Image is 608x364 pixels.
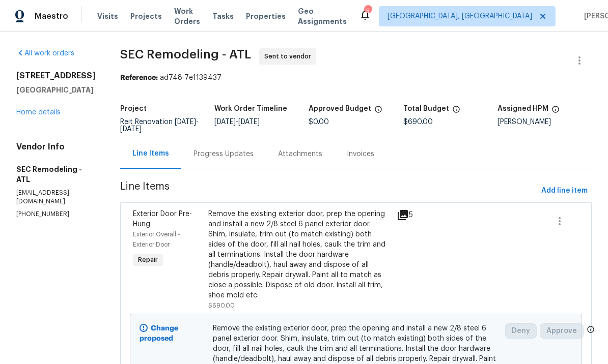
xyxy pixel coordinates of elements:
[214,118,260,126] span: -
[97,11,118,21] span: Visits
[133,231,180,248] span: Exterior Overall - Exterior Door
[246,11,286,21] span: Properties
[403,118,433,126] span: $690.00
[452,105,460,118] span: The total cost of line items that have been proposed by Opendoor. This sum includes line items th...
[140,325,178,342] b: Change proposed
[505,323,537,339] button: Deny
[120,73,592,83] div: ad748-7e1139437
[120,74,158,81] b: Reference:
[120,118,199,133] span: Reit Renovation
[16,142,96,152] h4: Vendor Info
[388,11,532,21] span: [GEOGRAPHIC_DATA], [GEOGRAPHIC_DATA]
[498,118,592,126] div: [PERSON_NAME]
[587,325,595,336] span: Only a market manager or an area construction manager can approve
[16,109,61,116] a: Home details
[35,11,68,21] span: Maestro
[120,181,537,200] span: Line Items
[120,118,199,133] span: -
[194,149,254,159] div: Progress Updates
[174,6,200,26] span: Work Orders
[16,189,96,206] p: [EMAIL_ADDRESS][DOMAIN_NAME]
[120,48,251,60] span: SEC Remodeling - ATL
[16,71,96,81] h2: [STREET_ADDRESS]
[16,50,74,57] a: All work orders
[120,105,147,112] h5: Project
[130,11,162,21] span: Projects
[132,148,169,159] div: Line Items
[208,209,391,300] div: Remove the existing exterior door, prep the opening and install a new 2/8 steel 6 panel exterior ...
[403,105,449,112] h5: Total Budget
[208,302,235,309] span: $690.00
[264,51,315,62] span: Sent to vendor
[537,181,592,200] button: Add line item
[309,105,371,112] h5: Approved Budget
[397,209,428,221] div: 5
[16,85,96,95] h5: [GEOGRAPHIC_DATA]
[541,185,588,197] span: Add line item
[298,6,347,26] span: Geo Assignments
[278,149,322,159] div: Attachments
[374,105,382,118] span: The total cost of line items that have been approved by both Opendoor and the Trade Partner. This...
[238,118,260,126] span: [DATE]
[120,126,142,133] span: [DATE]
[134,255,162,265] span: Repair
[364,6,371,16] div: 5
[16,164,96,185] h5: SEC Remodeling - ATL
[540,323,584,339] button: Approve
[16,210,96,219] p: [PHONE_NUMBER]
[347,149,374,159] div: Invoices
[212,13,234,20] span: Tasks
[214,118,236,126] span: [DATE]
[175,118,196,126] span: [DATE]
[551,105,560,118] span: The hpm assigned to this work order.
[133,210,192,228] span: Exterior Door Pre-Hung
[498,105,548,112] h5: Assigned HPM
[214,105,287,112] h5: Work Order Timeline
[309,118,329,126] span: $0.00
